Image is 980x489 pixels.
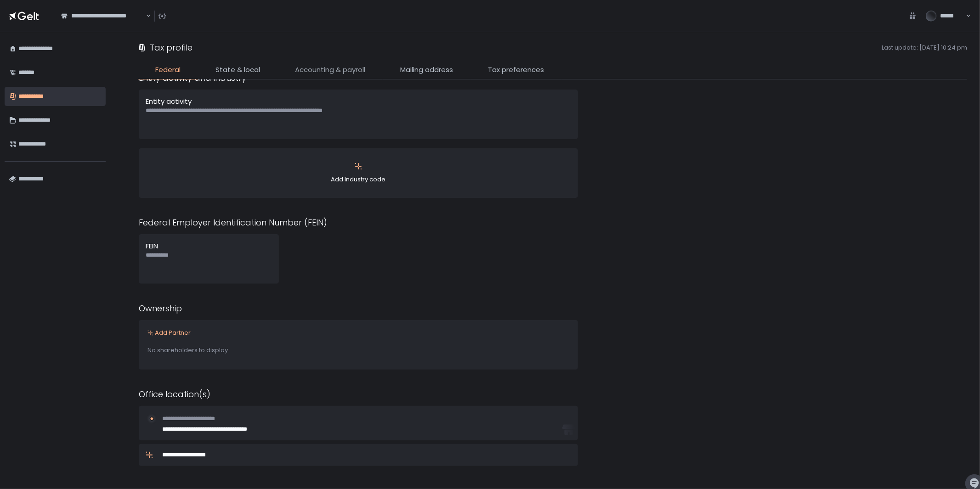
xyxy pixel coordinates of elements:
[215,65,260,75] span: State & local
[488,65,544,75] span: Tax preferences
[146,241,158,251] span: FEIN
[139,216,578,229] div: Federal Employer Identification Number (FEIN)
[139,388,578,400] div: Office location(s)
[147,346,228,354] span: No shareholders to display
[155,65,181,75] span: Federal
[196,44,967,52] span: Last update: [DATE] 10:24 pm
[55,6,151,25] div: Search for option
[139,320,578,370] button: Add PartnerNo shareholders to display
[150,41,193,54] h1: Tax profile
[139,148,578,198] button: Add Industry code
[400,65,453,75] span: Mailing address
[146,155,571,191] div: Add Industry code
[147,329,191,337] button: Add Partner
[139,302,578,315] div: Ownership
[295,65,365,75] span: Accounting & payroll
[146,96,192,106] span: Entity activity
